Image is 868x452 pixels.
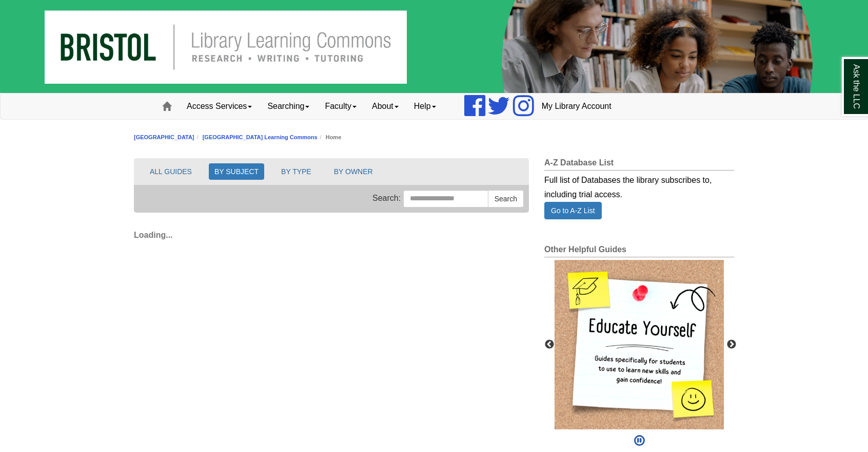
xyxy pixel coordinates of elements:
[209,163,264,180] button: BY SUBJECT
[555,260,724,429] div: This box contains rotating images
[134,223,529,242] div: Loading...
[260,93,317,119] a: Searching
[488,190,524,208] button: Search
[544,158,734,171] h2: A-Z Database List
[406,93,444,119] a: Help
[372,194,401,202] span: Search:
[534,93,619,119] a: My Library Account
[134,133,734,142] nav: breadcrumb
[544,245,734,257] h2: Other Helpful Guides
[203,134,318,140] a: [GEOGRAPHIC_DATA] Learning Commons
[275,163,317,180] button: BY TYPE
[134,134,194,140] a: [GEOGRAPHIC_DATA]
[364,93,406,119] a: About
[631,429,648,452] button: Pause
[544,202,602,219] a: Go to A-Z List
[544,171,734,202] div: Full list of Databases the library subscribes to, including trial access.
[318,133,342,142] li: Home
[179,93,260,119] a: Access Services
[403,190,488,208] input: Search this Group
[144,163,198,180] button: ALL GUIDES
[544,340,555,350] button: Previous
[555,260,724,429] img: Educate yourself! Guides specifically for students to use to learn new skills and gain confidence!
[328,163,379,180] button: BY OWNER
[726,340,737,350] button: Next
[317,93,364,119] a: Faculty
